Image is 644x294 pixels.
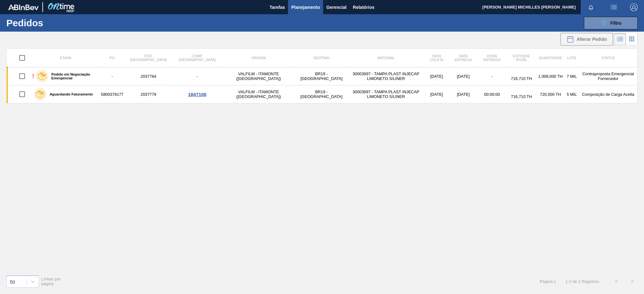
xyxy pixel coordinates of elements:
[536,85,564,103] td: 720,000 TH
[511,94,532,99] span: 716,710 TH
[41,277,61,286] span: Linhas por página
[477,85,506,103] td: 00:00:00
[449,67,477,85] td: [DATE]
[100,67,124,85] td: -
[581,3,601,12] button: Notificações
[511,76,532,81] span: 716,710 TH
[269,3,285,11] span: Tarefas
[174,92,221,97] div: 1847106
[455,54,472,62] span: Data entrega
[609,273,624,289] button: <
[348,67,424,85] td: 30003697 - TAMPA PLAST INJECAP LIMONETO S/LINER
[222,67,295,85] td: VALFILM - ITAMONTE ([GEOGRAPHIC_DATA])
[601,56,615,60] span: Status
[173,67,222,85] td: -
[60,56,71,60] span: Etapa
[610,3,617,11] img: userActions
[477,67,506,85] td: -
[430,54,444,62] span: Data coleta
[48,72,98,80] label: Pedido em Negociação Emergencial
[565,85,579,103] td: 5 MIL
[424,85,449,103] td: [DATE]
[110,56,115,60] span: PO
[295,67,348,85] td: BR19 - [GEOGRAPHIC_DATA]
[326,3,347,11] span: Gerencial
[539,56,562,60] span: Quantidade
[7,67,638,85] a: !Pedido em Negociação Emergencial-2037764-VALFILM - ITAMONTE ([GEOGRAPHIC_DATA])BR19 - [GEOGRAPHI...
[7,85,638,103] a: Aguardando Faturamento58003791772037779VALFILM - ITAMONTE ([GEOGRAPHIC_DATA])BR19 - [GEOGRAPHIC_D...
[124,85,172,103] td: 2037779
[513,54,530,62] span: Estoque atual
[579,85,637,103] td: Composição de Carga Aceita
[295,85,348,103] td: BR19 - [GEOGRAPHIC_DATA]
[614,33,626,45] div: Visão em Lista
[130,54,167,62] span: Cód. [GEOGRAPHIC_DATA]
[377,56,395,60] span: Material
[179,54,216,62] span: Comp. [GEOGRAPHIC_DATA]
[561,33,613,46] div: Alterar Pedido
[10,279,15,284] div: 50
[630,3,638,11] img: Logout
[565,67,579,85] td: 7 MIL
[584,17,638,29] button: Filtro
[32,73,34,80] div: !
[610,21,622,26] span: Filtro
[424,67,449,85] td: [DATE]
[483,54,500,62] span: Hora Entrega
[8,4,39,10] img: TNhmsLtSVTkK8tSr43FrP2fwEKptu5GPRR3wAAAABJRU5ErkJggg==
[540,279,556,284] span: Página : 1
[46,92,93,96] label: Aguardando Faturamento
[251,56,266,60] span: Origem
[124,67,172,85] td: 2037764
[6,19,102,27] h1: Pedidos
[222,85,295,103] td: VALFILM - ITAMONTE ([GEOGRAPHIC_DATA])
[348,85,424,103] td: 30003697 - TAMPA PLAST INJECAP LIMONETO S/LINER
[579,67,637,85] td: Contraproposta Emergencial Fornecedor
[624,273,640,289] button: >
[566,279,599,284] span: 1 - 2 de 2 Registros
[100,85,124,103] td: 5800379177
[567,56,576,60] span: Lote
[449,85,477,103] td: [DATE]
[353,3,374,11] span: Relatórios
[626,33,638,45] div: Visão em Cards
[314,56,329,60] span: Destino
[291,3,320,11] span: Planejamento
[577,37,607,42] span: Alterar Pedido
[536,67,564,85] td: 1.008,000 TH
